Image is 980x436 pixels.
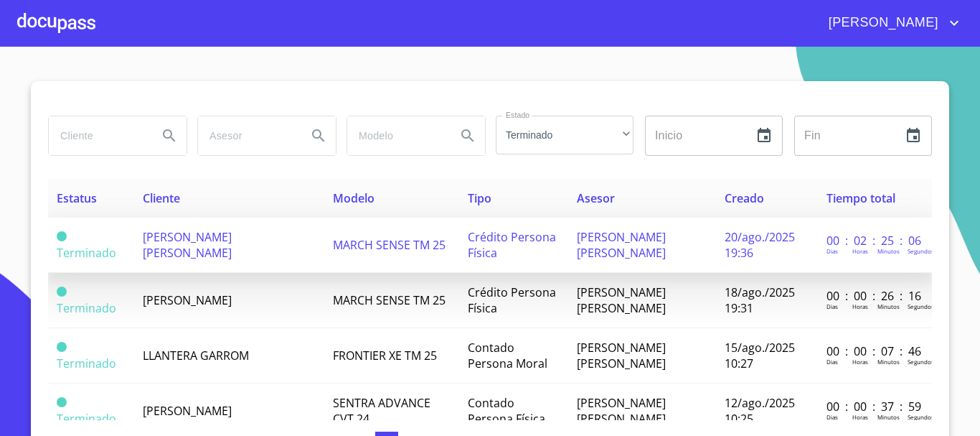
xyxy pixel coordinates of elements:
span: [PERSON_NAME] [PERSON_NAME] [577,340,666,371]
span: [PERSON_NAME] [PERSON_NAME] [577,284,666,316]
p: Dias [826,413,838,421]
span: Crédito Persona Física [468,284,556,316]
span: Terminado [57,342,67,352]
span: Terminado [57,287,67,297]
span: Tiempo total [826,190,895,206]
input: search [198,116,296,155]
div: Terminado [496,116,633,154]
span: 20/ago./2025 19:36 [725,229,795,261]
p: Horas [852,358,868,366]
span: [PERSON_NAME] [818,11,946,34]
span: Modelo [333,190,374,206]
span: SENTRA ADVANCE CVT 24 [333,395,430,427]
span: Terminado [57,356,116,371]
p: Dias [826,358,838,366]
button: account of current user [818,11,963,34]
p: 00 : 00 : 26 : 16 [826,288,923,304]
p: 00 : 00 : 07 : 46 [826,343,923,359]
span: Contado Persona Física [468,395,545,427]
p: Dias [826,247,838,255]
p: 00 : 00 : 37 : 59 [826,399,923,414]
span: Cliente [143,190,180,206]
p: Horas [852,247,868,255]
span: Terminado [57,411,116,427]
p: Minutos [877,413,900,421]
span: 18/ago./2025 19:31 [725,284,795,316]
span: [PERSON_NAME] [143,403,232,419]
span: [PERSON_NAME] [PERSON_NAME] [577,229,666,261]
span: Terminado [57,397,67,407]
p: Segundos [908,247,934,255]
input: search [49,116,146,155]
span: Contado Persona Moral [468,340,547,371]
span: 12/ago./2025 10:25 [725,395,795,427]
span: Terminado [57,245,116,261]
button: Search [451,119,485,153]
button: Search [301,119,336,153]
p: Horas [852,413,868,421]
p: Segundos [908,302,934,310]
p: 00 : 02 : 25 : 06 [826,233,923,249]
span: Crédito Persona Física [468,229,556,261]
span: Estatus [57,190,97,206]
p: Minutos [877,358,900,366]
p: Dias [826,302,838,310]
p: Minutos [877,247,900,255]
span: Tipo [468,190,491,206]
span: FRONTIER XE TM 25 [333,348,437,363]
p: Segundos [908,413,934,421]
span: 15/ago./2025 10:27 [725,340,795,371]
span: Terminado [57,231,67,241]
span: MARCH SENSE TM 25 [333,292,446,308]
p: Minutos [877,302,900,310]
span: [PERSON_NAME] [PERSON_NAME] [143,229,232,261]
span: Asesor [577,190,615,206]
p: Segundos [908,358,934,366]
button: Search [152,119,187,153]
span: Creado [725,190,764,206]
span: MARCH SENSE TM 25 [333,237,446,253]
span: LLANTERA GARROM [143,348,249,363]
input: search [347,116,445,155]
p: Horas [852,302,868,310]
span: Terminado [57,300,116,316]
span: [PERSON_NAME] [PERSON_NAME] [577,395,666,427]
span: [PERSON_NAME] [143,292,232,308]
